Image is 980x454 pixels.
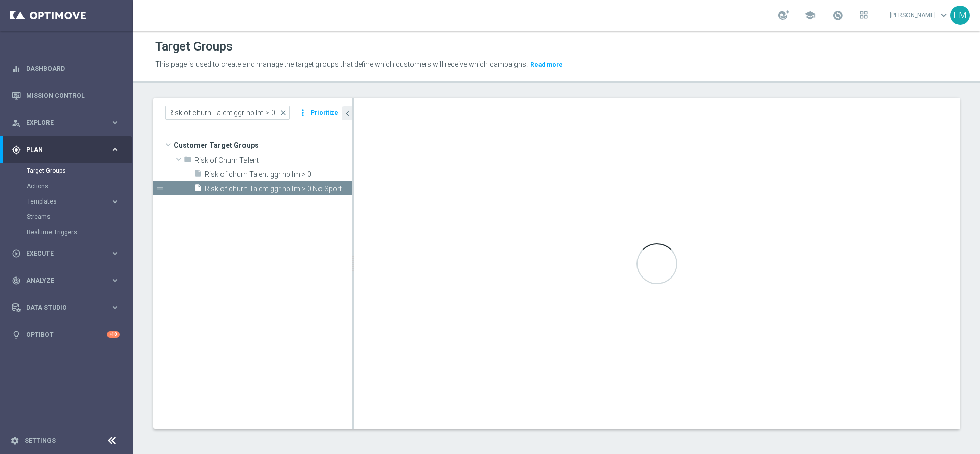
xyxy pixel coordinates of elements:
a: Streams [27,213,106,221]
span: Plan [26,147,110,153]
div: Explore [12,118,110,128]
span: keyboard_arrow_down [938,10,949,21]
span: Risk of churn Talent ggr nb lm &gt; 0 No Sport [205,185,352,193]
i: keyboard_arrow_right [110,248,120,258]
i: person_search [12,118,21,128]
i: lightbulb [12,330,21,339]
span: Analyze [26,278,110,284]
i: more_vert [298,106,308,120]
div: Realtime Triggers [27,224,132,240]
span: school [804,10,816,21]
button: gps_fixed Plan keyboard_arrow_right [11,146,120,154]
i: insert_drive_file [194,169,202,181]
span: Data Studio [26,305,110,311]
button: play_circle_outline Execute keyboard_arrow_right [11,249,120,258]
button: Read more [529,59,564,70]
div: Execute [12,249,110,258]
div: Plan [12,145,110,155]
div: Analyze [12,276,110,285]
span: Customer Target Groups [174,138,352,153]
i: insert_drive_file [194,184,202,195]
i: keyboard_arrow_right [110,302,120,312]
i: keyboard_arrow_right [110,275,120,285]
i: folder [184,155,192,167]
a: Realtime Triggers [27,228,106,236]
i: equalizer [12,64,21,73]
i: chevron_left [342,109,352,118]
button: lightbulb Optibot +10 [11,331,120,339]
span: Execute [26,250,110,257]
i: play_circle_outline [12,249,21,258]
div: Templates [27,198,110,205]
button: track_changes Analyze keyboard_arrow_right [11,276,120,285]
button: Prioritize [309,106,340,120]
div: Optibot [12,321,120,348]
button: Mission Control [11,92,120,100]
div: Streams [27,209,132,224]
span: Risk of churn Talent ggr nb lm &gt; 0 [205,170,352,179]
div: FM [950,6,970,25]
button: Data Studio keyboard_arrow_right [11,304,120,312]
i: keyboard_arrow_right [110,118,120,128]
div: Dashboard [12,55,120,82]
input: Quick find group or folder [165,106,290,120]
span: This page is used to create and manage the target groups that define which customers will receive... [155,60,528,68]
h1: Target Groups [155,39,233,54]
span: Risk of Churn Talent [194,156,352,165]
div: Target Groups [27,163,132,179]
a: Actions [27,182,106,190]
span: close [279,109,287,117]
div: Actions [27,179,132,194]
button: Templates keyboard_arrow_right [27,197,120,206]
button: person_search Explore keyboard_arrow_right [11,119,120,127]
div: Mission Control [12,82,120,109]
button: chevron_left [342,106,352,120]
i: settings [10,436,19,445]
a: [PERSON_NAME]keyboard_arrow_down [889,8,950,23]
a: Target Groups [27,167,106,175]
div: Data Studio [12,303,110,312]
i: keyboard_arrow_right [110,145,120,155]
i: track_changes [12,276,21,285]
span: Templates [27,198,100,205]
button: equalizer Dashboard [11,65,120,73]
a: Dashboard [26,55,120,82]
a: Settings [24,438,56,444]
div: +10 [107,331,120,338]
a: Mission Control [26,82,120,109]
a: Optibot [26,321,107,348]
span: Explore [26,120,110,126]
div: Templates [27,194,132,209]
i: keyboard_arrow_right [110,197,120,207]
i: gps_fixed [12,145,21,155]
